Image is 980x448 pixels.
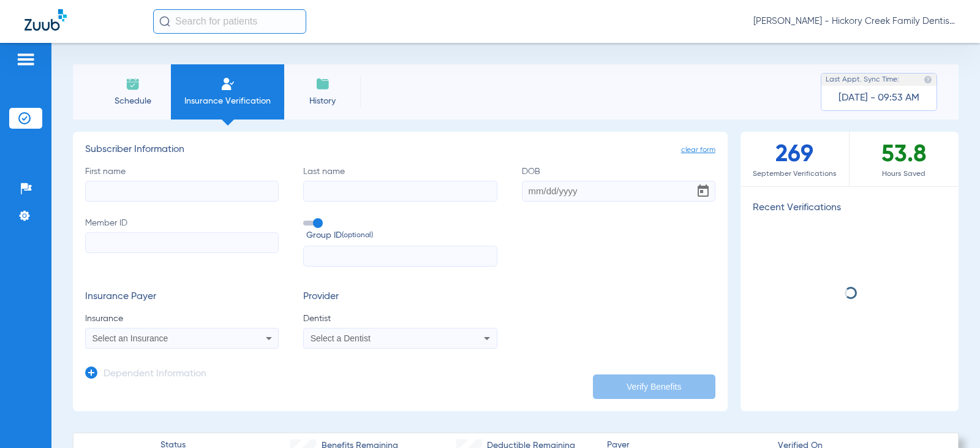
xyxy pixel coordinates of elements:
h3: Subscriber Information [85,144,715,156]
img: Schedule [126,77,140,91]
img: Search Icon [159,16,170,27]
label: Last name [303,165,497,202]
div: 269 [741,132,850,186]
input: First name [85,181,279,202]
img: Manual Insurance Verification [221,77,235,91]
input: Search for patients [153,9,306,34]
img: last sync help info [924,75,932,84]
span: Select an Insurance [92,333,168,343]
div: 53.8 [850,132,959,186]
span: History [293,95,352,107]
span: clear form [681,144,715,156]
span: Insurance Verification [180,95,275,107]
span: Dentist [303,313,497,325]
img: hamburger-icon [16,52,36,67]
span: Last Appt. Sync Time: [826,74,899,86]
img: History [315,77,330,91]
img: Zuub Logo [24,9,67,31]
span: Select a Dentist [311,333,371,343]
span: September Verifications [741,168,849,180]
h3: Dependent Information [104,368,206,381]
span: [DATE] - 09:53 AM [839,92,919,104]
button: Open calendar [691,179,715,203]
label: Member ID [85,217,279,267]
span: Schedule [104,95,162,107]
label: First name [85,165,279,202]
label: DOB [522,165,715,202]
small: (optional) [342,229,373,242]
h3: Recent Verifications [741,202,959,215]
input: Last name [303,181,497,202]
h3: Provider [303,291,497,303]
button: Verify Benefits [593,374,715,399]
input: DOBOpen calendar [522,181,715,202]
span: [PERSON_NAME] - Hickory Creek Family Dentistry [753,15,956,28]
input: Member ID [85,232,279,253]
h3: Insurance Payer [85,291,279,303]
span: Hours Saved [850,168,959,180]
span: Insurance [85,313,279,325]
span: Group ID [306,229,497,242]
